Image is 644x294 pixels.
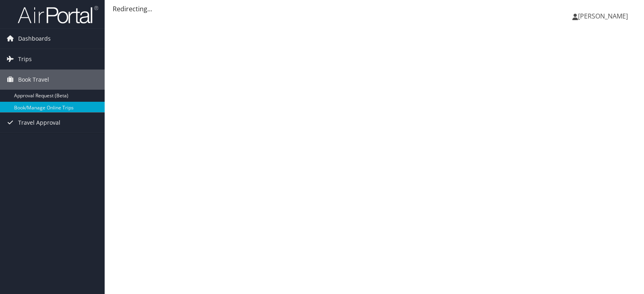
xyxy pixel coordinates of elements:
span: Book Travel [18,70,49,90]
div: Redirecting... [113,4,636,14]
span: [PERSON_NAME] [578,12,628,21]
span: Trips [18,49,32,69]
img: airportal-logo.png [18,5,98,24]
span: Travel Approval [18,113,60,133]
span: Dashboards [18,29,51,49]
a: [PERSON_NAME] [572,4,636,28]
